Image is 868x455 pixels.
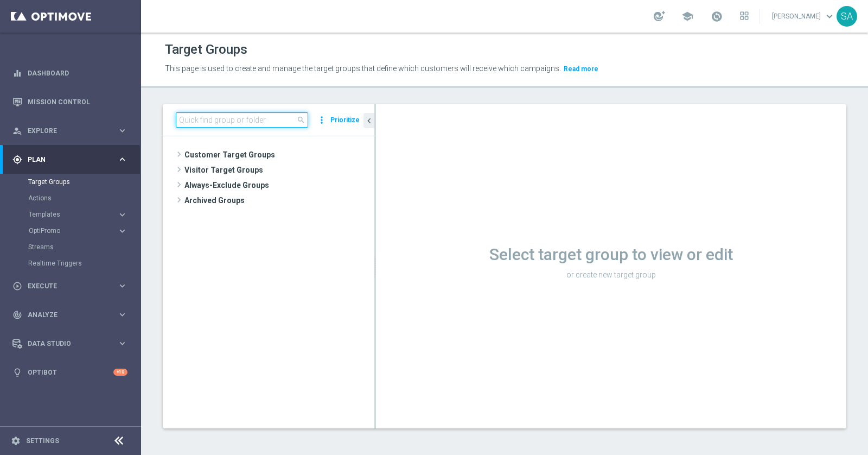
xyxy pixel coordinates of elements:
a: Optibot [28,358,113,387]
i: keyboard_arrow_right [117,210,127,220]
div: Mission Control [12,87,127,116]
i: more_vert [316,112,327,128]
button: Read more [563,63,599,75]
i: keyboard_arrow_right [117,154,127,165]
div: Streams [28,239,140,255]
a: Settings [26,438,59,444]
button: OptiPromo keyboard_arrow_right [28,226,128,235]
button: person_search Explore keyboard_arrow_right [12,127,128,135]
span: Execute [28,283,117,289]
div: Optibot [12,358,127,387]
span: Analyze [28,312,117,318]
button: Templates keyboard_arrow_right [28,210,128,219]
i: play_circle_outline [12,281,22,291]
div: +10 [113,369,127,376]
button: lightbulb Optibot +10 [12,368,128,377]
div: OptiPromo [28,223,140,239]
i: keyboard_arrow_right [117,309,127,320]
p: or create new target group [376,270,846,280]
i: settings [11,436,21,446]
span: This page is used to create and manage the target groups that define which customers will receive... [165,64,561,73]
span: Always-Exclude Groups [184,178,374,193]
a: Actions [28,194,113,203]
i: keyboard_arrow_right [117,226,127,236]
input: Quick find group or folder [176,112,308,128]
span: OptiPromo [29,227,106,234]
div: Templates [29,211,117,218]
i: lightbulb [12,368,22,377]
a: Streams [28,243,113,251]
h1: Select target group to view or edit [376,245,846,264]
i: keyboard_arrow_right [117,338,127,349]
button: Prioritize [329,113,361,128]
i: chevron_left [364,116,374,126]
div: Explore [12,126,117,136]
i: person_search [12,126,22,136]
a: Target Groups [28,178,113,186]
span: keyboard_arrow_down [824,10,835,22]
button: Data Studio keyboard_arrow_right [12,339,128,348]
span: Archived Groups [184,193,374,208]
button: play_circle_outline Execute keyboard_arrow_right [12,282,128,290]
div: Execute [12,281,117,291]
span: Plan [28,156,117,163]
h1: Target Groups [165,42,247,58]
i: equalizer [12,68,22,78]
span: search [297,116,305,124]
span: Visitor Target Groups [184,162,374,178]
span: school [681,10,693,22]
i: keyboard_arrow_right [117,281,127,291]
i: gps_fixed [12,155,22,165]
div: Realtime Triggers [28,255,140,271]
div: Actions [28,190,140,206]
span: Explore [28,128,117,134]
a: Mission Control [28,87,127,116]
span: Customer Target Groups [184,147,374,162]
button: equalizer Dashboard [12,69,128,78]
a: Dashboard [28,59,127,87]
button: chevron_left [363,113,374,128]
div: Templates [28,206,140,223]
div: Target Groups [28,174,140,190]
a: [PERSON_NAME]keyboard_arrow_down [771,8,837,24]
i: track_changes [12,310,22,320]
div: Data Studio [12,339,117,349]
button: gps_fixed Plan keyboard_arrow_right [12,155,128,164]
div: Dashboard [12,59,127,87]
button: track_changes Analyze keyboard_arrow_right [12,311,128,319]
i: keyboard_arrow_right [117,125,127,136]
div: SA [837,6,857,27]
div: Plan [12,155,117,165]
span: Templates [29,211,106,218]
div: Analyze [12,310,117,320]
span: Data Studio [28,340,117,347]
div: OptiPromo [29,227,117,234]
button: Mission Control [12,98,128,106]
a: Realtime Triggers [28,259,113,268]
